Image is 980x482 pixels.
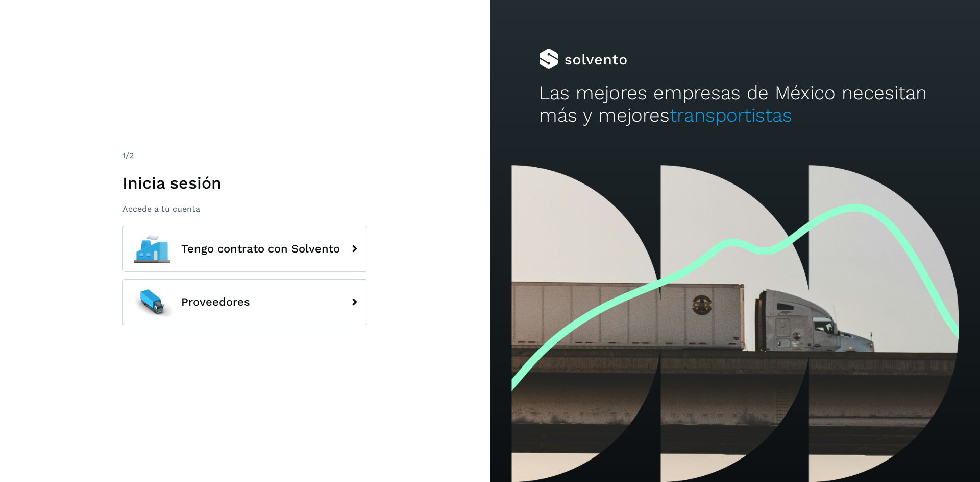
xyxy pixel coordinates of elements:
[122,150,367,162] div: /2
[122,226,367,272] button: Tengo contrato con Solvento
[122,279,367,325] button: Proveedores
[181,296,250,308] span: Proveedores
[539,82,931,127] h2: Las mejores empresas de México necesitan más y mejores
[122,173,367,193] h1: Inicia sesión
[181,243,340,255] span: Tengo contrato con Solvento
[122,204,367,214] p: Accede a tu cuenta
[670,104,792,126] span: transportistas
[122,151,126,160] span: 1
